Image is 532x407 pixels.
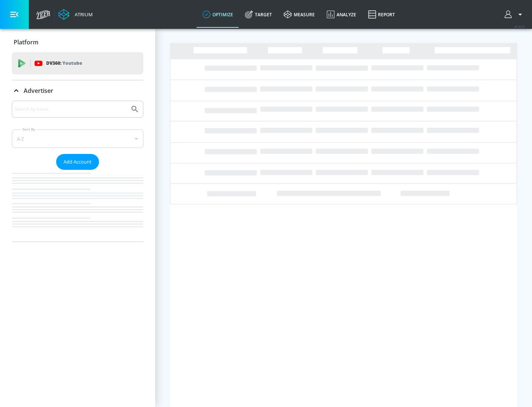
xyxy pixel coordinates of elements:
p: Youtube [62,59,82,67]
a: measure [278,1,321,28]
label: Sort By [21,127,37,132]
nav: list of Advertiser [12,170,143,242]
span: Add Account [64,158,92,166]
span: v 4.32.0 [514,24,525,28]
input: Search by name [15,104,127,114]
div: DV360: Youtube [12,52,143,74]
div: Atrium [72,11,93,18]
a: Atrium [58,9,93,20]
p: Platform [14,38,38,46]
div: Advertiser [12,80,143,101]
p: DV360: [46,59,82,67]
a: Target [239,1,278,28]
a: Report [362,1,401,28]
div: A-Z [12,129,143,148]
button: Add Account [56,154,99,170]
a: Analyze [321,1,362,28]
div: Platform [12,32,143,53]
div: Advertiser [12,101,143,242]
p: Advertiser [24,87,53,95]
a: optimize [197,1,239,28]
